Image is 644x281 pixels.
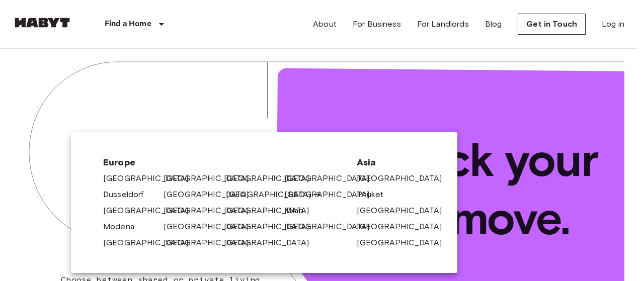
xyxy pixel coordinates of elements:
[103,172,199,184] a: [GEOGRAPHIC_DATA]
[357,205,452,217] a: [GEOGRAPHIC_DATA]
[103,221,144,233] a: Modena
[103,237,199,249] a: [GEOGRAPHIC_DATA]
[357,189,393,201] a: Phuket
[164,237,259,249] a: [GEOGRAPHIC_DATA]
[226,189,321,201] a: [GEOGRAPHIC_DATA]
[103,156,341,168] span: Europe
[357,237,452,249] a: [GEOGRAPHIC_DATA]
[224,221,319,233] a: [GEOGRAPHIC_DATA]
[224,172,319,184] a: [GEOGRAPHIC_DATA]
[284,172,380,184] a: [GEOGRAPHIC_DATA]
[284,205,313,217] a: Milan
[357,172,452,184] a: [GEOGRAPHIC_DATA]
[284,189,380,201] a: [GEOGRAPHIC_DATA]
[357,221,452,233] a: [GEOGRAPHIC_DATA]
[284,221,380,233] a: [GEOGRAPHIC_DATA]
[357,156,425,168] span: Asia
[164,205,259,217] a: [GEOGRAPHIC_DATA]
[164,221,259,233] a: [GEOGRAPHIC_DATA]
[164,172,259,184] a: [GEOGRAPHIC_DATA]
[103,205,199,217] a: [GEOGRAPHIC_DATA]
[224,205,319,217] a: [GEOGRAPHIC_DATA]
[164,189,259,201] a: [GEOGRAPHIC_DATA]
[103,189,154,201] a: Dusseldorf
[224,237,319,249] a: [GEOGRAPHIC_DATA]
